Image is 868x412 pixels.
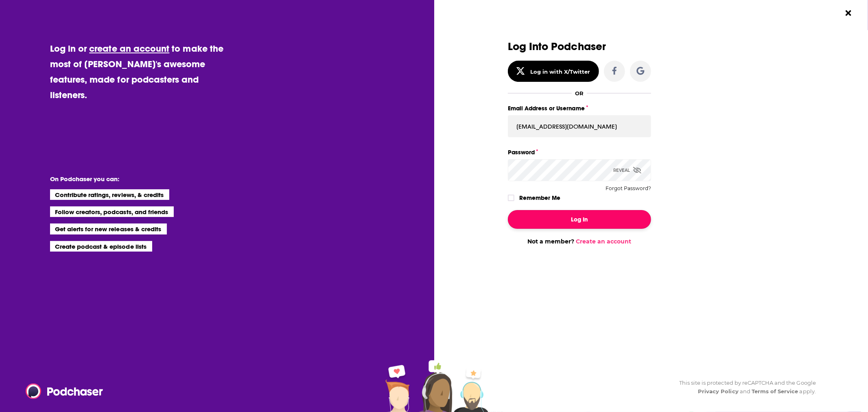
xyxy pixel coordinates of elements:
[520,193,561,203] label: Remember Me
[50,241,152,252] li: Create podcast & episode lists
[508,115,651,137] input: Email Address or Username
[89,43,169,54] a: create an account
[606,186,651,191] button: Forgot Password?
[673,379,816,396] div: This site is protected by reCAPTCHA and the Google and apply.
[508,61,599,82] button: Log in with X/Twitter
[508,210,651,229] button: Log In
[613,159,641,181] div: Reveal
[575,90,584,96] div: OR
[508,41,651,53] h3: Log Into Podchaser
[576,238,631,245] a: Create an account
[698,388,739,394] a: Privacy Policy
[50,206,174,217] li: Follow creators, podcasts, and friends
[50,224,167,234] li: Get alerts for new releases & credits
[26,384,104,399] img: Podchaser - Follow, Share and Rate Podcasts
[50,175,213,183] li: On Podchaser you can:
[508,147,651,158] label: Password
[508,238,651,245] div: Not a member?
[530,68,590,75] div: Log in with X/Twitter
[752,388,798,394] a: Terms of Service
[841,5,856,21] button: Close Button
[26,384,97,399] a: Podchaser - Follow, Share and Rate Podcasts
[50,189,170,200] li: Contribute ratings, reviews, & credits
[508,103,651,114] label: Email Address or Username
